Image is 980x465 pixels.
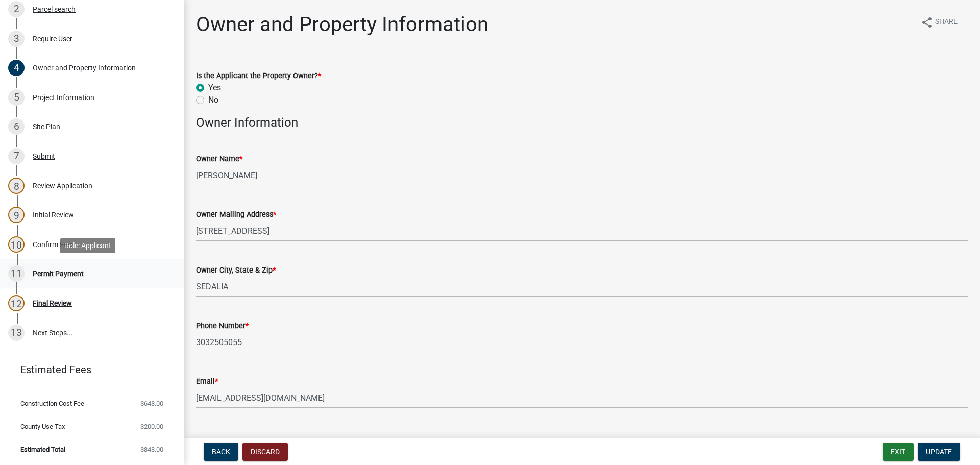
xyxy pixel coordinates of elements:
[242,443,288,461] button: Discard
[196,211,276,218] label: Owner Mailing Address
[33,6,76,13] div: Parcel search
[140,400,163,407] span: $648.00
[33,64,136,71] div: Owner and Property Information
[33,241,75,248] div: Confirm Fees
[60,238,115,253] div: Role: Applicant
[926,448,952,456] span: Update
[196,156,242,163] label: Owner Name
[8,118,24,135] div: 6
[33,153,55,160] div: Submit
[8,60,24,76] div: 4
[33,94,94,101] div: Project Information
[20,446,65,453] span: Estimated Total
[204,443,238,461] button: Back
[140,446,163,453] span: $848.00
[8,236,24,253] div: 10
[212,448,230,456] span: Back
[196,115,968,130] h4: Owner Information
[8,207,24,223] div: 9
[140,423,163,430] span: $200.00
[8,1,24,17] div: 2
[8,325,24,341] div: 13
[196,378,218,385] label: Email
[196,12,488,37] h1: Owner and Property Information
[921,16,933,29] i: share
[20,423,65,430] span: County Use Tax
[33,270,84,277] div: Permit Payment
[8,178,24,194] div: 8
[208,94,218,106] label: No
[8,265,24,282] div: 11
[918,443,960,461] button: Update
[196,323,249,330] label: Phone Number
[935,16,958,29] span: Share
[33,182,92,189] div: Review Application
[33,123,60,130] div: Site Plan
[33,300,72,307] div: Final Review
[8,359,167,380] a: Estimated Fees
[8,89,24,106] div: 5
[33,211,74,218] div: Initial Review
[913,12,966,32] button: shareShare
[196,267,276,274] label: Owner City, State & Zip
[208,82,221,94] label: Yes
[883,443,914,461] button: Exit
[33,35,72,42] div: Require User
[8,295,24,311] div: 12
[8,31,24,47] div: 3
[8,148,24,164] div: 7
[196,72,321,80] label: Is the Applicant the Property Owner?
[20,400,84,407] span: Construction Cost Fee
